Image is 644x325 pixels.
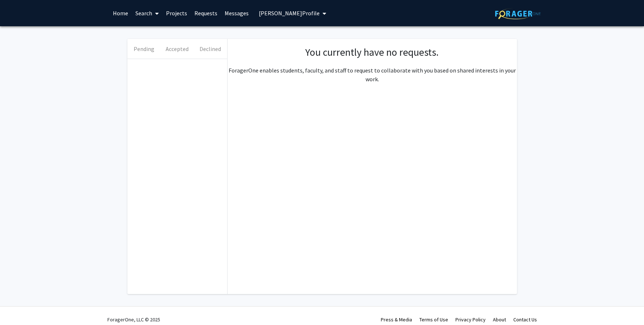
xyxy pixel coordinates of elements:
[194,39,227,59] button: Declined
[161,39,194,59] button: Accepted
[513,316,537,323] a: Contact Us
[495,8,541,19] img: ForagerOne Logo
[132,0,162,26] a: Search
[235,46,510,59] h1: You currently have no requests.
[109,0,132,26] a: Home
[419,316,448,323] a: Terms of Use
[381,316,412,323] a: Press & Media
[228,66,517,83] p: ForagerOne enables students, faculty, and staff to request to collaborate with you based on share...
[162,0,191,26] a: Projects
[493,316,506,323] a: About
[259,9,320,17] span: [PERSON_NAME] Profile
[455,316,486,323] a: Privacy Policy
[221,0,252,26] a: Messages
[191,0,221,26] a: Requests
[127,39,161,59] button: Pending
